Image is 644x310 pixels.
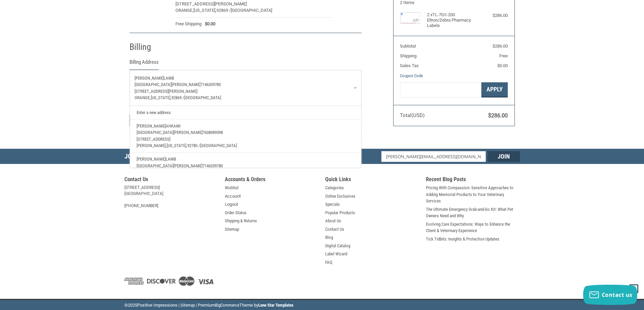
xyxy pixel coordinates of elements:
span: [US_STATE], [167,143,187,148]
h5: Contact Us [124,176,218,185]
span: Sales Tax [400,63,419,68]
a: Coupon Code [400,73,423,78]
span: [GEOGRAPHIC_DATA] [184,95,221,100]
span: $0.00 [497,63,508,68]
a: Pricing With Compassion: Sensitive Approaches to Adding Memorial Products to Your Veterinary Serv... [426,185,520,204]
a: Evolving Care Expectations: Ways to Enhance the Client & Veterinary Experience [426,221,520,234]
span: [STREET_ADDRESS] [137,137,170,142]
a: [PERSON_NAME]Lamb[GEOGRAPHIC_DATA][PERSON_NAME]7146339780[STREET_ADDRESS][PERSON_NAME]Orange,[US_... [133,153,358,187]
h5: Accounts & Orders [225,176,319,185]
span: [PERSON_NAME], [137,143,167,148]
a: Wishlist [225,185,239,191]
span: [GEOGRAPHIC_DATA] [231,8,272,13]
span: $286.00 [493,44,508,49]
span: 92869 / [216,8,231,13]
a: Order Status [225,209,246,216]
span: 92869 / [171,95,184,100]
a: Online Exclusives [325,193,355,200]
span: [US_STATE], [193,8,216,13]
a: Digital Catalog [325,243,350,249]
span: Free [499,53,508,58]
button: Apply [481,82,508,97]
a: Label Wizard [325,251,347,257]
a: Sitemap [225,226,239,233]
a: Popular Products [325,209,355,216]
span: [GEOGRAPHIC_DATA] [200,143,237,148]
a: Account [225,193,241,200]
a: [PERSON_NAME]Ahkami[GEOGRAPHIC_DATA][PERSON_NAME]7608089598[STREET_ADDRESS][PERSON_NAME],[US_STAT... [133,119,358,152]
span: Total (USD) [400,112,425,118]
a: | Sitemap [178,303,195,308]
h4: 2 x TL-70/I-200 Eltron/Zebra Pharmacy Labels [427,12,479,29]
span: Shipping [400,53,416,58]
span: [PERSON_NAME] [137,157,166,162]
span: [GEOGRAPHIC_DATA][PERSON_NAME] [137,130,202,135]
span: [PERSON_NAME] [137,123,166,129]
h2: Billing [129,41,169,53]
a: Blog [325,234,333,241]
input: Join [487,151,520,162]
h5: Recent Blog Posts [426,176,520,185]
a: Shipping & Returns [225,218,257,224]
span: [STREET_ADDRESS][PERSON_NAME] [175,1,247,6]
a: The Ultimate Emergency Grab-and-Go Kit: What Pet Owners Need and Why [426,206,520,219]
a: Tick Tidbits: Insights & Protection Updates [426,236,499,243]
h5: Quick Links [325,176,419,185]
span: [PERSON_NAME] [135,76,164,81]
span: 7146339780 [200,82,221,87]
a: BigCommerce [215,303,239,308]
span: 7146339780 [202,163,223,168]
input: Gift Certificate or Coupon Code [400,82,481,97]
span: 2025 [128,303,137,308]
span: $0.00 [201,21,215,27]
span: Lamb [166,157,176,162]
span: 7608089598 [202,130,223,135]
span: Contact us [602,291,633,299]
h2: Payment [129,137,169,148]
a: Specials [325,201,340,208]
span: [GEOGRAPHIC_DATA][PERSON_NAME] [135,82,200,87]
a: Enter a new address [133,106,358,119]
span: Free Shipping [175,21,201,27]
span: © Positive Impressions [124,303,177,308]
input: Email [381,151,486,162]
span: $286.00 [488,112,508,119]
div: $286.00 [481,12,508,19]
span: [STREET_ADDRESS][PERSON_NAME] [135,89,197,94]
a: Logout [225,201,238,208]
a: Contact Us [325,226,344,233]
a: Lone Star Templates [258,303,293,308]
span: Ahkami [166,123,181,129]
span: [US_STATE], [151,95,171,100]
span: Orange, [175,8,193,13]
a: FAQ [325,259,332,266]
button: Continue [129,114,166,126]
span: [GEOGRAPHIC_DATA][PERSON_NAME] [137,163,202,168]
address: [STREET_ADDRESS] [GEOGRAPHIC_DATA] [PHONE_NUMBER] [124,185,218,209]
button: Contact us [583,285,637,305]
span: Subtotal [400,44,416,49]
legend: Billing Address [129,58,159,69]
span: Lamb [164,76,174,81]
span: Orange, [135,95,151,100]
h5: Join Our Mailing List [124,149,233,166]
a: Categories [325,185,344,191]
span: 92780 / [187,143,200,148]
a: About Us [325,218,341,224]
a: Enter or select a different address [130,70,361,106]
